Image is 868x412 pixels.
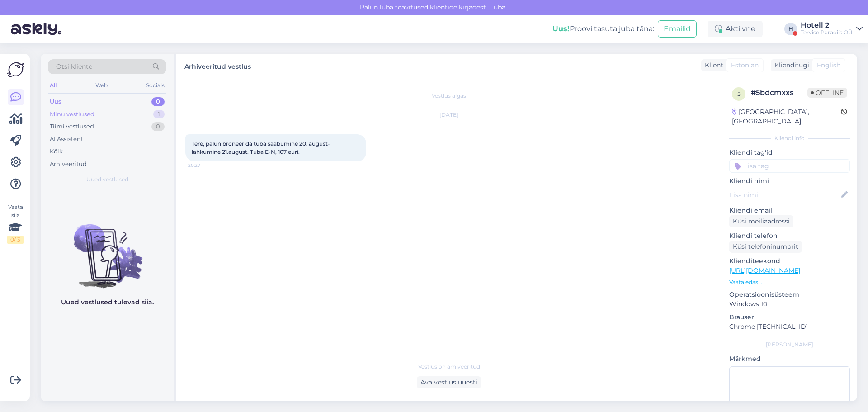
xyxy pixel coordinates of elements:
[729,241,802,253] div: Küsi telefoninumbrit
[729,313,850,322] p: Brauser
[729,299,850,309] p: Windows 10
[784,23,797,35] div: H
[729,159,850,173] input: Lisa tag
[729,278,850,286] p: Vaata edasi ...
[729,148,850,157] p: Kliendi tag'id
[552,24,654,34] div: Proovi tasuta juba täna:
[417,376,481,388] div: Ava vestlus uuesti
[94,80,109,91] div: Web
[185,92,712,100] div: Vestlus algas
[418,363,480,371] span: Vestlus on arhiveeritud
[729,231,850,241] p: Kliendi telefon
[56,62,92,71] span: Otsi kliente
[729,290,850,299] p: Operatsioonisüsteem
[7,61,24,78] img: Askly Logo
[184,59,251,71] label: Arhiveeritud vestlus
[751,87,807,98] div: # 5bdcmxxs
[658,20,697,38] button: Emailid
[192,140,331,155] span: Tere, palun broneerida tuba saabumine 20. august- lahkumine 21.august. Tuba E-N, 107 euri.
[729,206,850,215] p: Kliendi email
[729,256,850,266] p: Klienditeekond
[50,122,94,131] div: Tiimi vestlused
[801,22,863,36] a: Hotell 2Tervise Paradiis OÜ
[41,208,174,289] img: No chats
[729,215,793,227] div: Küsi meiliaadressi
[552,24,570,33] b: Uus!
[153,110,165,119] div: 1
[771,61,809,70] div: Klienditugi
[7,236,24,244] div: 0 / 3
[737,90,741,97] span: 5
[151,97,165,106] div: 0
[729,341,850,349] div: [PERSON_NAME]
[7,203,24,244] div: Vaata siia
[701,61,723,70] div: Klient
[729,266,800,275] a: [URL][DOMAIN_NAME]
[801,29,853,36] div: Tervise Paradiis OÜ
[729,176,850,186] p: Kliendi nimi
[729,354,850,364] p: Märkmed
[708,21,763,37] div: Aktiivne
[151,122,165,131] div: 0
[731,61,759,70] span: Estonian
[801,22,853,29] div: Hotell 2
[50,110,94,119] div: Minu vestlused
[61,298,154,307] p: Uued vestlused tulevad siia.
[730,190,840,200] input: Lisa nimi
[732,107,841,126] div: [GEOGRAPHIC_DATA], [GEOGRAPHIC_DATA]
[48,80,58,91] div: All
[50,97,61,106] div: Uus
[50,160,87,169] div: Arhiveeritud
[729,134,850,142] div: Kliendi info
[817,61,840,70] span: English
[807,88,847,98] span: Offline
[487,3,508,11] span: Luba
[188,162,222,169] span: 20:27
[86,175,128,184] span: Uued vestlused
[50,147,63,156] div: Kõik
[729,322,850,331] p: Chrome [TECHNICAL_ID]
[185,111,712,119] div: [DATE]
[144,80,166,91] div: Socials
[50,135,83,144] div: AI Assistent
